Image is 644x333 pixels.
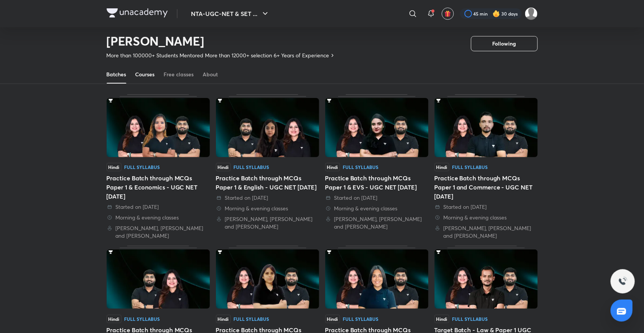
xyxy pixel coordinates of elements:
div: Full Syllabus [234,165,269,169]
a: Free classes [164,65,194,84]
span: Following [493,40,516,47]
img: Thumbnail [216,249,319,309]
div: Practice Batch through MCQs Paper 1 & Economics - UGC NET Dec 2025 [107,94,210,240]
div: Practice Batch through MCQs Paper 1 and Commerce - UGC NET [DATE] [435,174,538,201]
a: Company Logo [107,8,168,19]
span: Hindi [216,315,231,323]
p: More than 100000+ Students Mentored More than 12000+ selection 6+ Years of Experience [107,52,329,59]
span: Hindi [325,163,340,171]
h2: [PERSON_NAME] [107,33,335,49]
span: Hindi [107,315,121,323]
div: Full Syllabus [452,165,488,169]
span: Hindi [216,163,231,171]
img: Thumbnail [107,249,210,309]
a: About [203,65,218,84]
img: Thumbnail [325,98,428,157]
img: avatar [444,10,451,17]
a: Batches [107,65,126,84]
img: ttu [618,277,627,286]
div: Full Syllabus [124,317,160,321]
div: Tanya Bhatia, Rajat Kumar and Toshiba Shukla [107,224,210,240]
div: Full Syllabus [234,317,269,321]
div: Morning & evening classes [325,205,428,212]
div: Full Syllabus [343,165,379,169]
img: Company Logo [107,8,168,17]
div: Practice Batch through MCQs Paper 1 and Commerce - UGC NET Dec 25 [435,94,538,240]
img: Sakshi Nath [525,7,538,20]
span: Hindi [435,315,449,323]
div: Practice Batch through MCQs Paper 1 & English - UGC NET [DATE] [216,174,319,192]
div: Morning & evening classes [107,214,210,221]
img: streak [493,10,500,17]
div: Practice Batch through MCQs Paper 1 & EVS - UGC NET [DATE] [325,174,428,192]
img: Thumbnail [216,98,319,157]
div: Practice Batch through MCQs Paper 1 & English - UGC NET Dec 2025 [216,94,319,240]
div: Started on 18 Sep 2025 [325,194,428,202]
div: Started on 18 Sep 2025 [435,203,538,211]
img: Thumbnail [325,249,428,309]
span: Hindi [435,163,449,171]
span: Hindi [325,315,340,323]
div: About [203,71,218,78]
div: Rajat Kumar, Toshiba Shukla and Neerja Raheja [216,215,319,230]
div: Started on 18 Sep 2025 [216,194,319,202]
div: Jyoti Bala, Rajat Kumar and Toshiba Shukla [325,215,428,230]
button: NTA-UGC-NET & SET ... [187,6,274,21]
div: Free classes [164,71,194,78]
img: Thumbnail [107,98,210,157]
div: Full Syllabus [124,165,160,169]
div: Practice Batch through MCQs Paper 1 & EVS - UGC NET Dec 25 [325,94,428,240]
div: Practice Batch through MCQs Paper 1 & Economics - UGC NET [DATE] [107,174,210,201]
div: Batches [107,71,126,78]
a: Courses [135,65,155,84]
img: Thumbnail [435,249,538,309]
div: Started on 30 Sep 2025 [107,203,210,211]
button: Following [471,36,538,51]
div: Courses [135,71,155,78]
div: Morning & evening classes [435,214,538,221]
div: Rajat Kumar, Naveen Sakh and Toshiba Shukla [435,224,538,240]
div: Full Syllabus [343,317,379,321]
button: avatar [442,8,454,20]
div: Full Syllabus [452,317,488,321]
div: Morning & evening classes [216,205,319,212]
img: Thumbnail [435,98,538,157]
span: Hindi [107,163,121,171]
